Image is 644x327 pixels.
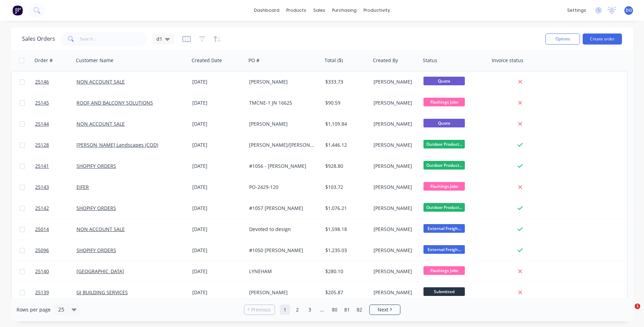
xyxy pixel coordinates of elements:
[373,57,398,64] div: Created By
[76,247,116,253] a: SHOPIFY ORDERS
[192,289,244,296] div: [DATE]
[76,142,158,148] a: [PERSON_NAME] Landscapes (COD)
[35,78,49,85] span: 25146
[374,121,416,127] div: [PERSON_NAME]
[280,305,290,315] a: Page 1 is your current page
[423,245,465,254] span: External Freigh...
[249,289,316,296] div: [PERSON_NAME]
[423,98,465,106] span: Flashings Jobs
[423,182,465,191] span: Flashings Jobs
[325,268,366,275] div: $280.10
[192,57,222,64] div: Created Date
[325,99,366,106] div: $90.59
[564,5,590,16] div: settings
[249,184,316,191] div: PO-2429-120
[76,99,153,106] a: ROOF AND BALCONY SOLUTIONS
[423,203,465,212] span: Outdoor Product...
[249,121,316,127] div: [PERSON_NAME]
[423,161,465,170] span: Outdoor Product...
[156,35,162,42] span: d1
[192,226,244,233] div: [DATE]
[360,5,393,16] div: productivity
[423,57,437,64] div: Status
[244,306,275,313] a: Previous page
[325,184,366,191] div: $103.72
[325,78,366,85] div: $333.73
[76,226,125,232] a: NON ACCOUNT SALE
[249,142,316,148] div: [PERSON_NAME]/[PERSON_NAME]
[17,306,51,313] span: Rows per page
[249,226,316,233] div: Devoted to design
[76,268,124,275] a: [GEOGRAPHIC_DATA]
[34,57,53,64] div: Order #
[374,226,416,233] div: [PERSON_NAME]
[249,99,316,106] div: TMCNE-1 JN 16625
[76,57,113,64] div: Customer Name
[192,99,244,106] div: [DATE]
[492,57,523,64] div: Invoice status
[35,247,49,254] span: 25096
[35,71,76,92] a: 25146
[35,268,49,275] span: 25140
[251,306,271,313] span: Previous
[76,184,89,190] a: EIFER
[305,305,315,315] a: Page 3
[249,163,316,170] div: #1056 - [PERSON_NAME]
[192,142,244,148] div: [DATE]
[423,77,465,85] span: Quote
[35,289,49,296] span: 25139
[374,247,416,254] div: [PERSON_NAME]
[35,114,76,134] a: 25144
[35,156,76,176] a: 25141
[76,121,125,127] a: NON ACCOUNT SALE
[423,119,465,127] span: Quote
[635,304,640,309] span: 1
[325,226,366,233] div: $1,598.18
[423,287,465,296] span: Submitted
[374,205,416,212] div: [PERSON_NAME]
[35,240,76,261] a: 25096
[545,33,580,45] button: Options
[342,305,352,315] a: Page 81
[325,289,366,296] div: $205.87
[374,289,416,296] div: [PERSON_NAME]
[76,205,116,211] a: SHOPIFY ORDERS
[374,78,416,85] div: [PERSON_NAME]
[249,78,316,85] div: [PERSON_NAME]
[192,163,244,170] div: [DATE]
[251,5,283,16] a: dashboard
[22,36,55,42] h1: Sales Orders
[76,78,125,85] a: NON ACCOUNT SALE
[241,305,403,315] ul: Pagination
[325,205,366,212] div: $1,076.21
[35,177,76,198] a: 25143
[35,93,76,113] a: 25145
[325,247,366,254] div: $1,235.03
[325,142,366,148] div: $1,446.12
[374,142,416,148] div: [PERSON_NAME]
[329,5,360,16] div: purchasing
[35,184,49,191] span: 25143
[325,121,366,127] div: $1,109.84
[35,205,49,212] span: 25142
[192,184,244,191] div: [DATE]
[35,99,49,106] span: 25145
[249,205,316,212] div: #1057 [PERSON_NAME]
[354,305,365,315] a: Page 82
[192,78,244,85] div: [DATE]
[370,306,400,313] a: Next page
[35,282,76,303] a: 25139
[621,304,637,320] iframe: Intercom live chat
[80,32,147,46] input: Search...
[12,5,23,16] img: Factory
[292,305,303,315] a: Page 2
[374,163,416,170] div: [PERSON_NAME]
[423,224,465,233] span: External Freigh...
[249,247,316,254] div: #1050 [PERSON_NAME]
[35,198,76,219] a: 25142
[192,121,244,127] div: [DATE]
[35,163,49,170] span: 25141
[374,99,416,106] div: [PERSON_NAME]
[583,33,622,45] button: Create order
[248,57,259,64] div: PO #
